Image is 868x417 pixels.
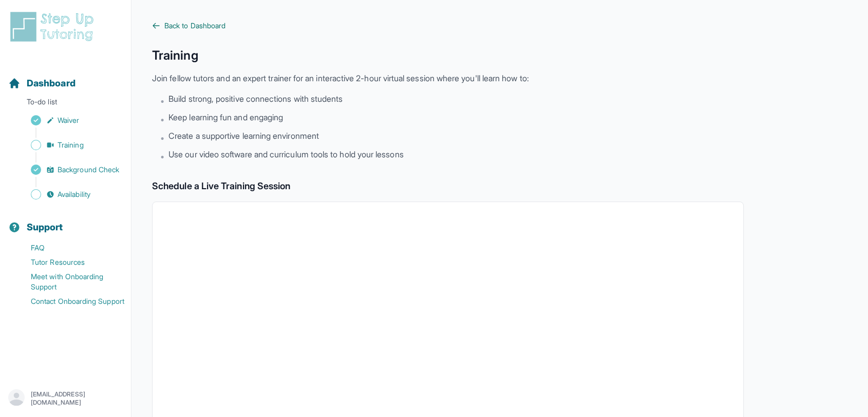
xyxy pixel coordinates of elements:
[160,113,164,125] span: •
[27,220,63,234] span: Support
[8,269,131,294] a: Meet with Onboarding Support
[168,130,319,142] span: Create a supportive learning environment
[8,294,131,309] a: Contact Onboarding Support
[31,390,123,407] p: [EMAIL_ADDRESS][DOMAIN_NAME]
[27,76,76,90] span: Dashboard
[8,162,131,177] a: Background Check
[58,115,79,125] span: Waiver
[8,113,131,128] a: Waiver
[8,389,123,408] button: [EMAIL_ADDRESS][DOMAIN_NAME]
[4,60,127,95] button: Dashboard
[8,255,131,269] a: Tutor Resources
[8,10,100,43] img: logo
[8,187,131,202] a: Availability
[152,72,744,84] p: Join fellow tutors and an expert trainer for an interactive 2-hour virtual session where you'll l...
[160,150,164,162] span: •
[58,189,90,200] span: Availability
[168,148,403,160] span: Use our video software and curriculum tools to hold your lessons
[58,165,119,175] span: Background Check
[4,97,127,111] p: To-do list
[8,241,131,255] a: FAQ
[8,138,131,152] a: Training
[58,140,84,150] span: Training
[152,179,744,193] h2: Schedule a Live Training Session
[152,21,744,31] a: Back to Dashboard
[164,21,225,31] span: Back to Dashboard
[168,93,343,105] span: Build strong, positive connections with students
[168,111,283,123] span: Keep learning fun and engaging
[160,95,164,107] span: •
[152,47,744,64] h1: Training
[8,76,76,90] a: Dashboard
[4,204,127,239] button: Support
[160,132,164,144] span: •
